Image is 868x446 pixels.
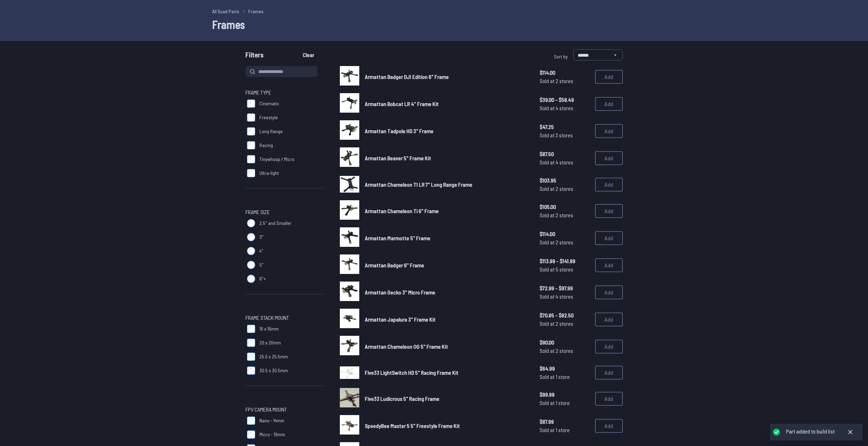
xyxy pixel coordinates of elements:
[246,405,287,414] span: FPV Camera Mount
[340,282,359,303] a: image
[247,261,255,269] input: 5"
[540,131,590,139] span: Sold at 3 stores
[595,124,623,138] button: Add
[540,373,590,381] span: Sold at 1 store
[247,247,255,255] input: 4"
[340,200,359,220] img: image
[365,235,430,241] span: Armattan Marmotte 5" Frame
[554,54,568,59] span: Sort by
[595,70,623,84] button: Add
[259,220,292,227] span: 2.5" and Smaller
[340,147,359,167] img: image
[365,154,528,162] a: Armattan Beaver 5" Frame Kit
[365,422,460,429] span: SpeedyBee Master 5 5" Freestyle Frame Kit
[365,73,528,81] a: Armattan Badger DJI Edition 6" Frame
[540,158,590,167] span: Sold at 4 stores
[259,128,283,135] span: Long Range
[259,353,288,360] span: 25.5 x 25.5mm
[540,150,590,158] span: $87.50
[340,200,359,222] a: image
[246,49,264,63] span: Filters
[595,313,623,326] button: Add
[595,231,623,245] button: Add
[340,388,359,407] img: image
[340,254,359,274] img: image
[247,127,255,136] input: Long Range
[365,315,528,324] a: Armattan Japalura 3" Frame Kit
[365,422,528,430] a: SpeedyBee Master 5 5" Freestyle Frame Kit
[246,88,271,97] span: Frame Type
[247,275,255,283] input: 6"+
[365,127,528,135] a: Armattan Tadpole HD 3" Frame
[247,366,255,375] input: 30.5 x 30.5mm
[340,254,359,276] a: image
[247,233,255,241] input: 3"
[365,100,439,107] span: Armattan Bobcat LR 4" Frame Kit
[365,180,528,189] a: Armattan Chameleon TI LR 7" Long Range Frame
[595,204,623,218] button: Add
[259,325,279,332] span: 16 x 16mm
[540,211,590,219] span: Sold at 2 stores
[595,392,623,406] button: Add
[247,325,255,333] input: 16 x 16mm
[595,258,623,272] button: Add
[340,415,359,435] img: image
[540,265,590,274] span: Sold at 5 stores
[340,66,359,86] img: image
[247,352,255,361] input: 25.5 x 25.5mm
[540,185,590,193] span: Sold at 2 stores
[340,175,359,195] a: image
[540,399,590,407] span: Sold at 1 store
[246,314,289,322] span: Frame Stack Mount
[259,431,285,438] span: Micro - 19mm
[247,99,255,108] input: Cinematic
[259,248,263,254] span: 4"
[540,203,590,211] span: $105.00
[595,340,623,354] button: Add
[297,49,320,60] button: Clear
[259,142,273,149] span: Racing
[365,262,424,268] span: Armattan Badger 6" Frame
[259,170,279,177] span: Ultra-light
[340,282,359,301] img: image
[259,339,281,346] span: 20 x 20mm
[540,176,590,185] span: $103.95
[248,8,264,15] a: Frames
[340,388,359,409] a: image
[540,390,590,399] span: $99.99
[212,8,239,15] a: All Quad Parts
[340,176,359,193] img: image
[365,343,448,350] span: Armattan Chameleon OG 5" Frame Kit
[540,292,590,301] span: Sold at 4 stores
[365,395,439,402] span: Five33 Ludicrous 5" Racing Frame
[540,68,590,77] span: $114.00
[340,227,359,247] img: image
[340,309,359,328] img: image
[573,49,623,60] select: Sort by
[340,336,359,357] a: image
[365,395,528,403] a: Five33 Ludicrous 5" Racing Frame
[247,141,255,149] input: Racing
[365,234,528,242] a: Armattan Marmotte 5" Frame
[365,342,528,351] a: Armattan Chameleon OG 5" Frame Kit
[540,319,590,328] span: Sold at 2 stores
[540,123,590,131] span: $47.25
[247,113,255,122] input: Freestyle
[365,261,528,269] a: Armattan Badger 6" Frame
[540,311,590,319] span: $70.85 - $82.50
[540,104,590,112] span: Sold at 4 stores
[259,417,284,424] span: Nano - 14mm
[786,428,835,435] div: Part added to build list
[340,93,359,115] a: image
[365,369,458,376] span: Five33 LightSwitch HD 5" Racing Frame Kit
[365,181,472,188] span: Armattan Chameleon TI LR 7" Long Range Frame
[259,367,288,374] span: 30.5 x 30.5mm
[340,309,359,330] a: image
[340,147,359,169] a: image
[340,363,359,382] a: image
[340,93,359,113] img: image
[540,417,590,426] span: $87.99
[540,257,590,265] span: $113.99 - $141.99
[259,114,278,121] span: Freestyle
[340,336,359,355] img: image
